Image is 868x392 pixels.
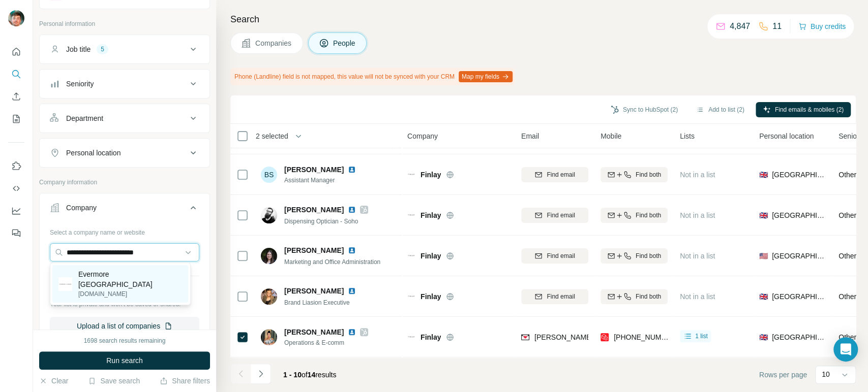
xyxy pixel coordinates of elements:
[40,72,209,96] button: Seniority
[50,317,199,335] button: Upload a list of companies
[40,37,209,61] button: Job title5
[680,292,715,301] span: Not in a list
[680,211,715,219] span: Not in a list
[636,211,661,220] span: Find both
[261,288,277,305] img: Avatar
[256,131,288,141] span: 2 selected
[680,252,715,260] span: Not in a list
[39,351,210,370] button: Run search
[772,210,826,220] span: [GEOGRAPHIC_DATA]
[756,102,851,117] button: Find emails & mobiles (2)
[421,251,441,261] span: Finlay
[421,291,441,302] span: Finlay
[547,211,575,220] span: Find email
[251,364,271,384] button: Navigate to next page
[407,292,415,301] img: Logo of Finlay
[839,211,856,219] span: Other
[680,131,695,141] span: Lists
[759,131,814,141] span: Personal location
[39,376,68,386] button: Clear
[58,277,72,291] img: Evermore London
[421,210,441,220] span: Finlay
[759,291,768,302] span: 🇬🇧
[78,269,182,289] p: Evermore [GEOGRAPHIC_DATA]
[348,166,356,174] img: LinkedIn logo
[772,251,826,261] span: [GEOGRAPHIC_DATA]
[521,167,588,182] button: Find email
[839,333,856,341] span: Other
[772,332,826,342] span: [GEOGRAPHIC_DATA]
[284,327,344,337] span: [PERSON_NAME]
[689,102,752,117] button: Add to list (2)
[284,245,344,255] span: [PERSON_NAME]
[284,299,350,306] span: Brand Liasion Executive
[680,171,715,179] span: Not in a list
[839,171,856,179] span: Other
[84,336,166,345] div: 1698 search results remaining
[284,338,368,347] span: Operations & E-comm
[66,113,103,123] div: Department
[348,287,356,295] img: LinkedIn logo
[284,218,358,225] span: Dispensing Optician - Soho
[601,289,668,304] button: Find both
[775,105,844,114] span: Find emails & mobiles (2)
[759,370,807,380] span: Rows per page
[521,248,588,264] button: Find email
[302,371,308,379] span: of
[521,332,529,342] img: provider findymail logo
[255,38,292,48] span: Companies
[348,246,356,254] img: LinkedIn logo
[407,252,415,260] img: Logo of Finlay
[261,248,277,264] img: Avatar
[40,106,209,130] button: Department
[421,170,441,180] span: Finlay
[66,148,121,158] div: Personal location
[695,332,708,341] span: 1 list
[421,332,441,342] span: Finlay
[8,202,24,220] button: Dashboard
[839,292,856,301] span: Other
[40,141,209,165] button: Personal location
[106,355,143,366] span: Run search
[730,20,750,32] p: 4,847
[604,102,685,117] button: Sync to HubSpot (2)
[66,79,94,89] div: Seniority
[407,211,415,219] img: Logo of Finlay
[283,371,302,379] span: 1 - 10
[8,179,24,198] button: Use Surfe API
[759,332,768,342] span: 🇬🇧
[601,208,668,223] button: Find both
[230,12,856,26] h4: Search
[8,10,24,26] img: Avatar
[8,43,24,61] button: Quick start
[284,286,344,296] span: [PERSON_NAME]
[772,291,826,302] span: [GEOGRAPHIC_DATA]
[78,289,182,299] p: [DOMAIN_NAME]
[39,178,210,187] p: Company information
[601,167,668,182] button: Find both
[521,208,588,223] button: Find email
[8,224,24,242] button: Feedback
[284,165,344,175] span: [PERSON_NAME]
[160,376,210,386] button: Share filters
[348,206,356,214] img: LinkedIn logo
[601,332,609,342] img: provider prospeo logo
[230,68,515,85] div: Phone (Landline) field is not mapped, this value will not be synced with your CRM
[614,333,678,341] span: [PHONE_NUMBER]
[40,195,209,224] button: Company
[601,131,621,141] span: Mobile
[97,45,108,54] div: 5
[88,376,140,386] button: Save search
[839,252,856,260] span: Other
[333,38,356,48] span: People
[772,20,782,32] p: 11
[66,203,97,213] div: Company
[601,248,668,264] button: Find both
[521,289,588,304] button: Find email
[348,328,356,336] img: LinkedIn logo
[284,258,380,266] span: Marketing and Office Administration
[8,110,24,128] button: My lists
[636,251,661,260] span: Find both
[66,44,91,54] div: Job title
[547,170,575,179] span: Find email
